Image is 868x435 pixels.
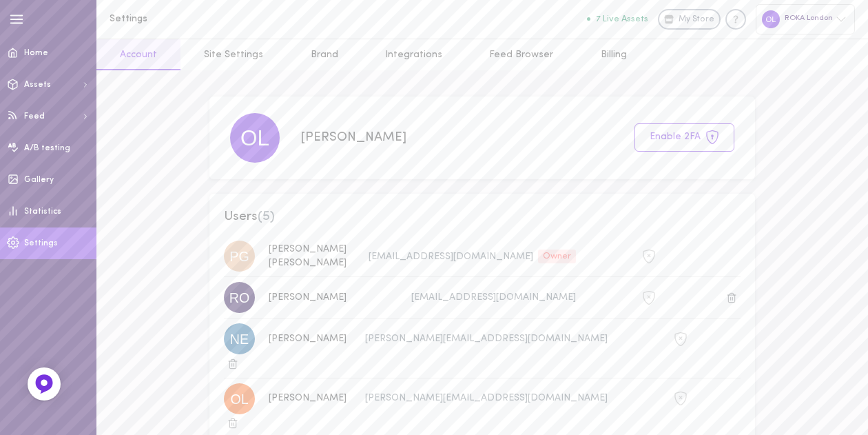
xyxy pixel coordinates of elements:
h1: Settings [110,14,337,24]
div: Owner [538,250,576,263]
a: Billing [577,39,650,70]
span: 2FA is not active [674,332,688,343]
span: Users [224,208,740,226]
span: A/B testing [24,144,70,152]
a: Feed Browser [466,39,577,70]
span: Home [24,49,48,57]
button: Enable 2FA [634,123,734,152]
span: 2FA is not active [674,392,688,403]
span: [EMAIL_ADDRESS][DOMAIN_NAME] [411,292,576,303]
span: Gallery [24,176,54,184]
span: [PERSON_NAME] [269,292,347,303]
a: Brand [287,39,362,70]
div: Knowledge center [725,9,746,30]
button: 7 Live Assets [587,14,648,23]
span: Settings [24,239,58,247]
a: My Store [658,9,721,30]
span: [PERSON_NAME][EMAIL_ADDRESS][DOMAIN_NAME] [365,393,608,403]
span: [PERSON_NAME] [269,334,347,344]
img: Feedback Button [34,374,54,394]
span: 2FA is not active [642,291,656,301]
span: [EMAIL_ADDRESS][DOMAIN_NAME] [369,251,533,261]
span: [PERSON_NAME] [269,393,347,403]
span: [PERSON_NAME] [300,131,406,144]
span: 2FA is not active [642,250,656,260]
span: Statistics [24,208,61,216]
span: [PERSON_NAME] [PERSON_NAME] [269,244,347,268]
div: ROKA London [756,4,855,34]
span: My Store [679,14,714,26]
a: 7 Live Assets [587,14,658,24]
span: ( 5 ) [258,210,275,223]
a: Integrations [362,39,466,70]
span: Feed [24,112,45,121]
a: Account [96,39,180,70]
a: Site Settings [180,39,287,70]
span: [PERSON_NAME][EMAIL_ADDRESS][DOMAIN_NAME] [365,334,608,344]
span: Assets [24,81,51,89]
